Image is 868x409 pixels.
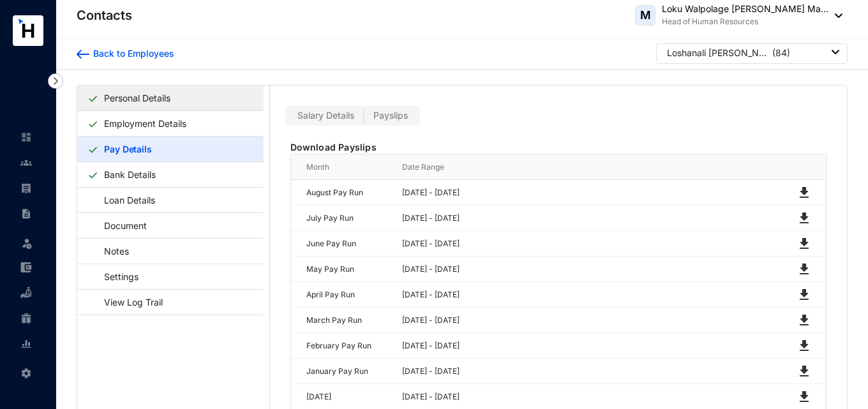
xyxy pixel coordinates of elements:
p: ( 84 ) [772,47,790,59]
img: dropdown-black.8e83cc76930a90b1a4fdb6d089b7bf3a.svg [828,13,842,18]
div: Loshanali [PERSON_NAME] Limandi [PERSON_NAME] [667,47,769,59]
li: Home [10,124,41,150]
th: Date Range [387,154,782,180]
img: settings-unselected.1febfda315e6e19643a1.svg [20,368,32,379]
li: Gratuity [10,306,41,331]
p: [DATE] - [DATE] [402,237,782,250]
a: Pay Details [99,136,157,162]
img: download-black.71b825375326cd126c6e7206129a6cc1.svg [797,185,812,200]
a: Bank Details [99,161,161,188]
p: Head of Human Resources [662,15,828,28]
p: [DATE] - [DATE] [402,339,782,352]
a: Personal Details [99,85,176,111]
span: Salary Details [297,110,354,121]
p: [DATE] - [DATE] [402,314,782,327]
a: Back to Employees [77,47,174,60]
img: download-black.71b825375326cd126c6e7206129a6cc1.svg [797,236,812,251]
p: August Pay Run [306,186,387,199]
img: gratuity-unselected.a8c340787eea3cf492d7.svg [20,313,32,324]
img: home-unselected.a29eae3204392db15eaf.svg [20,131,32,143]
img: dropdown-black.8e83cc76930a90b1a4fdb6d089b7bf3a.svg [832,50,839,54]
li: Contracts [10,201,41,227]
li: Expenses [10,255,41,280]
p: Download Payslips [290,141,827,154]
a: Settings [87,264,143,290]
img: download-black.71b825375326cd126c6e7206129a6cc1.svg [797,287,812,302]
img: download-black.71b825375326cd126c6e7206129a6cc1.svg [797,389,812,405]
p: June Pay Run [306,237,387,250]
li: Loan [10,280,41,306]
img: contract-unselected.99e2b2107c0a7dd48938.svg [20,208,32,219]
img: arrow-backward-blue.96c47016eac47e06211658234db6edf5.svg [77,50,89,59]
p: July Pay Run [306,212,387,225]
p: May Pay Run [306,263,387,276]
a: Notes [87,238,133,264]
a: Employment Details [99,110,191,137]
img: expense-unselected.2edcf0507c847f3e9e96.svg [20,262,32,273]
img: download-black.71b825375326cd126c6e7206129a6cc1.svg [797,364,812,379]
p: [DATE] - [DATE] [402,390,782,403]
img: report-unselected.e6a6b4230fc7da01f883.svg [20,338,32,350]
p: [DATE] - [DATE] [402,288,782,301]
li: Contacts [10,150,41,175]
img: people-unselected.118708e94b43a90eceab.svg [20,157,32,168]
img: leave-unselected.2934df6273408c3f84d9.svg [20,237,33,249]
a: View Log Trail [87,289,167,315]
p: Contacts [77,6,132,24]
li: Payroll [10,175,41,201]
p: [DATE] - [DATE] [402,186,782,199]
img: loan-unselected.d74d20a04637f2d15ab5.svg [20,287,32,299]
img: download-black.71b825375326cd126c6e7206129a6cc1.svg [797,313,812,328]
p: [DATE] - [DATE] [402,263,782,276]
img: nav-icon-right.af6afadce00d159da59955279c43614e.svg [48,73,63,89]
p: March Pay Run [306,314,387,327]
span: M [640,10,651,21]
p: Loku Walpolage [PERSON_NAME] Ma... [662,3,828,15]
img: payroll-unselected.b590312f920e76f0c668.svg [20,182,32,194]
li: Reports [10,331,41,357]
p: [DATE] [306,390,387,403]
a: Document [87,212,151,239]
img: download-black.71b825375326cd126c6e7206129a6cc1.svg [797,211,812,226]
span: Payslips [373,110,408,121]
div: Back to Employees [89,47,174,60]
p: January Pay Run [306,365,387,378]
p: April Pay Run [306,288,387,301]
img: download-black.71b825375326cd126c6e7206129a6cc1.svg [797,338,812,353]
p: [DATE] - [DATE] [402,212,782,225]
th: Month [291,154,387,180]
img: download-black.71b825375326cd126c6e7206129a6cc1.svg [797,262,812,277]
a: Loan Details [87,187,160,213]
p: February Pay Run [306,339,387,352]
p: [DATE] - [DATE] [402,365,782,378]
